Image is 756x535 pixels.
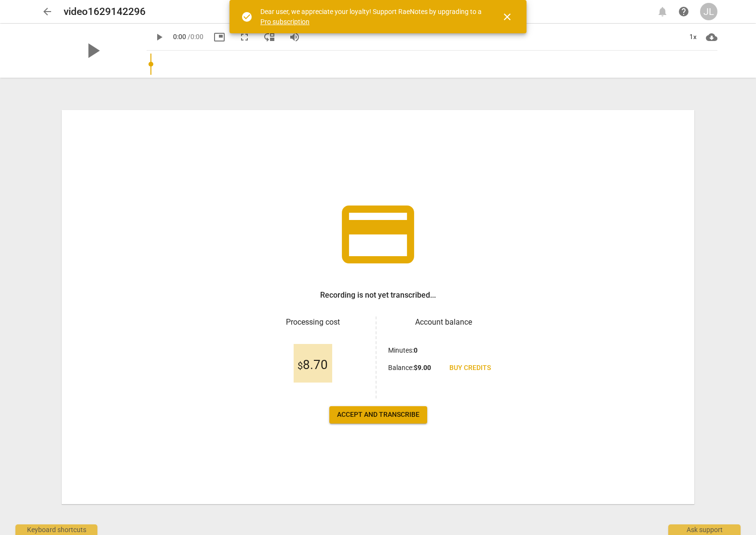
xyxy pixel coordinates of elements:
span: Accept and transcribe [337,410,419,420]
span: picture_in_picture [214,31,225,43]
div: 1x [684,29,702,45]
div: Dear user, we appreciate your loyalty! Support RaeNotes by upgrading to a [260,7,484,27]
a: Help [675,3,692,20]
p: Balance : [388,363,431,373]
button: Volume [286,28,303,46]
a: Pro subscription [260,18,310,26]
b: 0 [414,346,418,354]
button: Play [150,28,168,46]
button: Fullscreen [236,28,253,46]
button: Accept and transcribe [329,406,427,424]
a: Buy credits [442,359,499,377]
span: help [678,6,689,17]
span: fullscreen [239,31,250,43]
span: play_arrow [153,31,165,43]
span: credit_card [335,191,421,278]
span: 0:00 [173,33,186,41]
span: check_circle [241,11,253,23]
button: JL [700,3,717,20]
h3: Processing cost [257,316,368,328]
span: volume_up [289,31,300,43]
span: play_arrow [80,38,105,63]
button: Picture in picture [211,28,228,46]
span: Buy credits [449,363,491,373]
div: Ask support [668,524,741,535]
span: / 0:00 [188,33,203,41]
h2: video1629142296 [64,6,146,18]
span: $ [297,360,303,371]
div: Keyboard shortcuts [15,524,97,535]
span: 8.70 [297,358,328,372]
h3: Account balance [388,316,499,328]
b: $ 9.00 [414,364,431,371]
button: View player as separate pane [261,28,278,46]
h3: Recording is not yet transcribed... [320,289,436,301]
span: move_down [264,31,275,43]
span: arrow_back [41,6,53,17]
span: cloud_download [706,31,717,43]
button: Close [496,5,519,28]
span: close [501,11,513,23]
p: Minutes : [388,345,418,356]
